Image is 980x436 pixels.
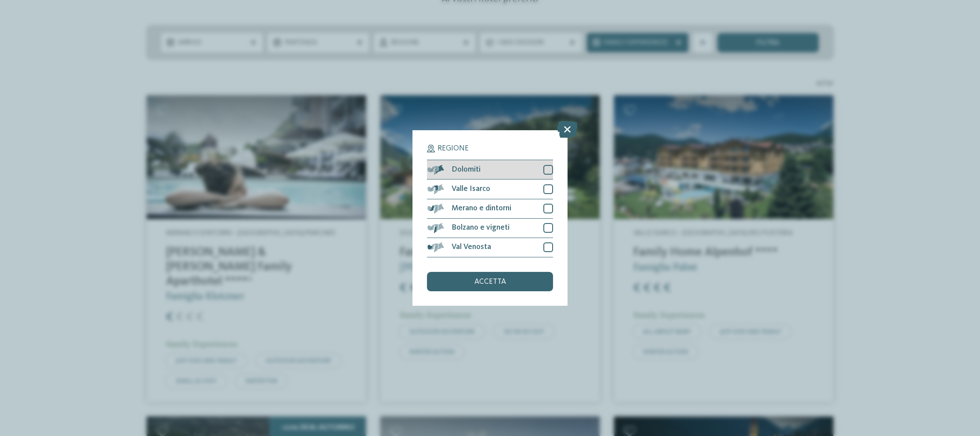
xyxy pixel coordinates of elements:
[452,224,510,232] span: Bolzano e vigneti
[452,166,481,174] span: Dolomiti
[452,185,490,193] span: Valle Isarco
[452,205,511,213] span: Merano e dintorni
[452,243,491,251] span: Val Venosta
[474,278,506,286] span: accetta
[438,145,469,153] span: Regione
